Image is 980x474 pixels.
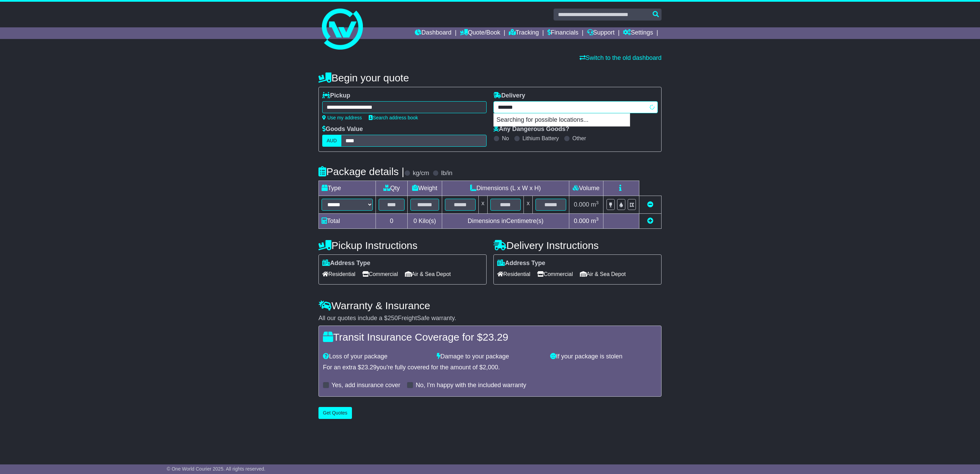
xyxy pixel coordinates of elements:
label: No [502,135,509,142]
td: Volume [569,181,603,196]
h4: Warranty & Insurance [318,300,662,311]
h4: Begin your quote [318,72,662,83]
p: Searching for possible locations... [494,114,630,127]
a: Add new item [647,218,653,224]
span: 0 [413,218,417,224]
sup: 3 [596,200,599,205]
span: 23.29 [361,364,377,371]
span: Air & Sea Depot [580,269,626,279]
a: Quote/Book [460,27,500,39]
label: AUD [322,135,341,147]
h4: Delivery Instructions [493,240,662,251]
span: © One World Courier 2025. All rights reserved. [167,466,266,472]
label: No, I'm happy with the included warranty [416,382,526,389]
td: Weight [408,181,442,196]
h4: Transit Insurance Coverage for $ [323,331,657,343]
td: Dimensions in Centimetre(s) [442,214,569,229]
label: kg/cm [413,170,429,177]
label: Any Dangerous Goods? [493,126,569,133]
span: m [591,201,599,208]
span: 23.29 [482,331,508,343]
span: Commercial [537,269,573,279]
span: 2,000 [483,364,498,371]
td: Kilo(s) [408,214,442,229]
label: Other [572,135,586,142]
span: 0.000 [574,201,589,208]
label: Delivery [493,92,525,100]
label: Yes, add insurance cover [331,382,400,389]
td: 0 [376,214,408,229]
label: Pickup [322,92,350,100]
label: lb/in [441,170,452,177]
span: Residential [322,269,355,279]
div: Loss of your package [319,353,433,360]
td: Type [319,181,376,196]
a: Financials [547,27,579,39]
sup: 3 [596,216,599,222]
h4: Pickup Instructions [318,240,487,251]
label: Lithium Battery [522,135,559,142]
label: Goods Value [322,126,363,133]
div: If your package is stolen [547,353,661,360]
span: 0.000 [574,218,589,224]
td: x [478,196,487,214]
a: Search address book [369,115,418,120]
td: Qty [376,181,408,196]
td: Dimensions (L x W x H) [442,181,569,196]
h4: Package details | [318,166,404,177]
div: All our quotes include a $ FreightSafe warranty. [318,315,662,322]
a: Settings [623,27,653,39]
span: 250 [387,315,398,321]
a: Support [587,27,615,39]
span: Commercial [362,269,398,279]
span: Residential [497,269,530,279]
button: Get Quotes [318,407,352,419]
span: m [591,218,599,224]
label: Address Type [322,260,370,267]
td: Total [319,214,376,229]
a: Dashboard [415,27,451,39]
div: For an extra $ you're fully covered for the amount of $ . [323,364,657,371]
label: Address Type [497,260,545,267]
a: Switch to the old dashboard [580,54,662,61]
div: Damage to your package [433,353,547,360]
typeahead: Please provide city [493,101,658,113]
a: Tracking [509,27,539,39]
a: Use my address [322,115,362,120]
a: Remove this item [647,201,653,208]
span: Air & Sea Depot [405,269,451,279]
td: x [524,196,533,214]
